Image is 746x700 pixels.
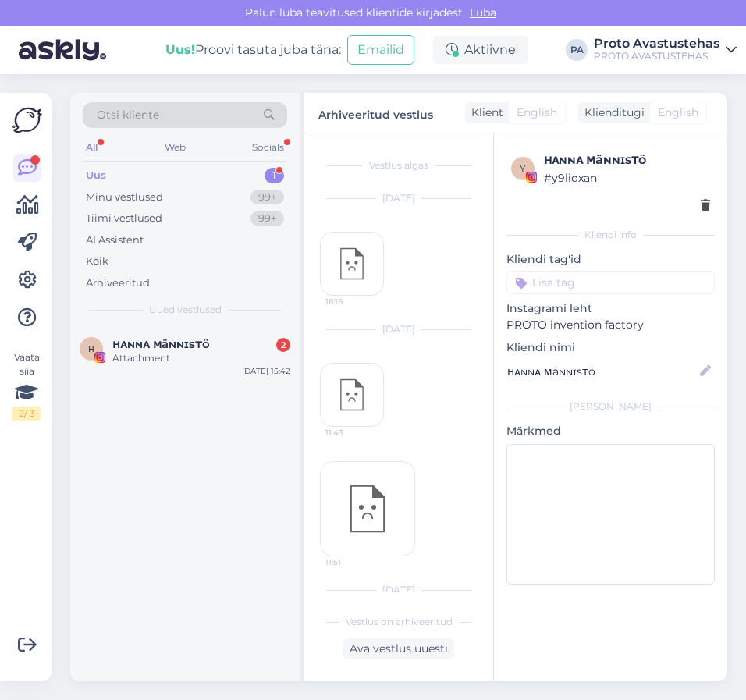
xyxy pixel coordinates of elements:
[12,105,42,135] img: Askly Logo
[544,151,710,169] div: ʜᴀɴɴᴀ ᴍäɴɴɪsᴛö
[320,158,478,172] div: Vestlus algas
[88,343,94,354] span: ʜ
[321,233,383,295] img: attachment
[86,275,150,291] div: Arhiveeritud
[320,583,478,597] div: [DATE]
[12,407,41,421] div: 2 / 3
[594,37,719,50] div: Proto Avastustehas
[594,37,737,62] a: Proto AvastustehasPROTO AVASTUSTEHAS
[250,190,284,205] div: 99+
[520,162,526,174] span: y
[86,233,144,248] div: AI Assistent
[465,105,503,121] div: Klient
[12,350,41,421] div: Vaata siia
[507,363,697,380] input: Lisa nimi
[566,39,588,61] div: PA
[346,615,453,629] span: Vestlus on arhiveeritud
[517,105,557,121] span: English
[112,337,210,351] span: ʜᴀɴɴᴀ ᴍäɴɴɪsᴛö
[506,300,715,317] p: Instagrami leht
[83,137,101,158] div: All
[465,5,501,20] span: Luba
[265,168,284,183] div: 1
[506,423,715,439] p: Märkmed
[165,42,195,57] b: Uus!
[506,400,715,414] div: [PERSON_NAME]
[325,556,384,568] span: 11:51
[320,322,478,336] div: [DATE]
[320,191,478,205] div: [DATE]
[86,168,106,183] div: Uus
[165,41,341,59] div: Proovi tasuta juba täna:
[112,351,290,365] div: Attachment
[347,35,414,65] button: Emailid
[86,211,162,226] div: Tiimi vestlused
[506,339,715,356] p: Kliendi nimi
[433,36,528,64] div: Aktiivne
[321,364,383,426] img: attachment
[343,638,454,659] div: Ava vestlus uuesti
[242,365,290,377] div: [DATE] 15:42
[506,271,715,294] input: Lisa tag
[149,303,222,317] span: Uued vestlused
[544,169,710,187] div: # y9lioxan
[578,105,645,121] div: Klienditugi
[506,228,715,242] div: Kliendi info
[276,338,290,352] div: 2
[594,50,719,62] div: PROTO AVASTUSTEHAS
[325,427,384,439] span: 11:43
[86,254,108,269] div: Kõik
[658,105,698,121] span: English
[506,317,715,333] p: PROTO invention factory
[162,137,189,158] div: Web
[97,107,159,123] span: Otsi kliente
[250,211,284,226] div: 99+
[86,190,163,205] div: Minu vestlused
[325,296,384,307] span: 16:16
[506,251,715,268] p: Kliendi tag'id
[249,137,287,158] div: Socials
[318,102,433,123] label: Arhiveeritud vestlus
